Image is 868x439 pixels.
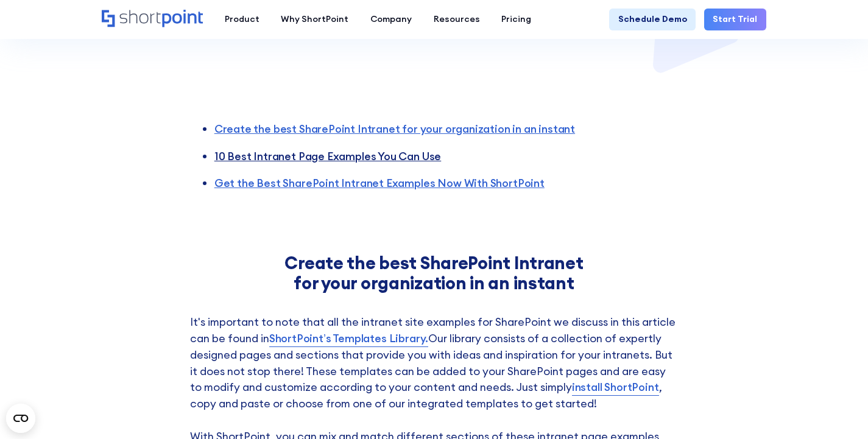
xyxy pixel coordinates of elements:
[434,13,480,26] div: Resources
[807,381,868,439] iframe: Chat Widget
[572,379,659,396] a: install ShortPoint
[609,9,696,30] a: Schedule Demo
[214,176,545,190] a: Get the Best SharePoint Intranet Examples Now With ShortPoint
[6,404,35,433] button: Open CMP widget
[501,13,531,26] div: Pricing
[490,9,542,30] a: Pricing
[284,251,583,294] strong: Create the best SharePoint Intranet for your organization in an instant
[214,149,442,163] a: 10 Best Intranet Page Examples You Can Use
[370,13,412,26] div: Company
[214,122,575,136] a: Create the best SharePoint Intranet for your organization in an instant
[704,9,766,30] a: Start Trial
[270,9,360,30] a: Why ShortPoint
[269,331,428,347] a: ShortPoint’s Templates Library.
[281,13,348,26] div: Why ShortPoint
[214,9,270,30] a: Product
[102,10,203,29] a: Home
[225,13,259,26] div: Product
[359,9,423,30] a: Company
[423,9,491,30] a: Resources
